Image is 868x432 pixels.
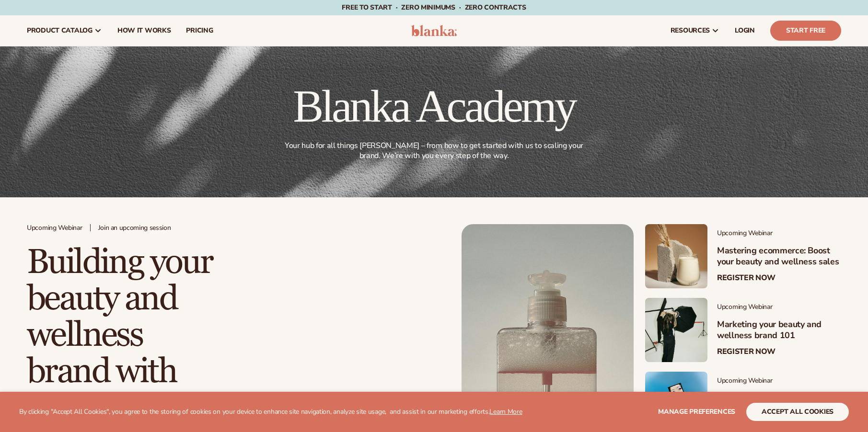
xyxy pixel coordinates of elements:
[27,224,82,232] span: Upcoming Webinar
[770,21,841,41] a: Start Free
[27,27,93,34] span: product catalog
[281,141,587,161] p: Your hub for all things [PERSON_NAME] – from how to get started with us to scaling your brand. We...
[717,273,775,283] a: Register Now
[178,15,220,46] a: pricing
[663,15,727,46] a: resources
[19,15,110,46] a: product catalog
[717,347,775,356] a: Register Now
[19,408,522,416] p: By clicking "Accept All Cookies", you agree to the storing of cookies on your device to enhance s...
[717,303,841,311] span: Upcoming Webinar
[717,245,841,268] h3: Mastering ecommerce: Boost your beauty and wellness sales
[658,403,735,421] button: Manage preferences
[342,3,526,12] span: Free to start · ZERO minimums · ZERO contracts
[717,377,841,385] span: Upcoming Webinar
[735,27,755,34] span: LOGIN
[746,403,849,421] button: accept all cookies
[658,407,735,416] span: Manage preferences
[117,27,171,34] span: How It Works
[489,407,522,416] a: Learn More
[279,83,589,129] h1: Blanka Academy
[717,319,841,341] h3: Marketing your beauty and wellness brand 101
[671,27,710,34] span: resources
[98,224,171,232] span: Join an upcoming session
[186,27,213,34] span: pricing
[717,229,841,238] span: Upcoming Webinar
[411,25,457,36] img: logo
[727,15,763,46] a: LOGIN
[110,15,179,46] a: How It Works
